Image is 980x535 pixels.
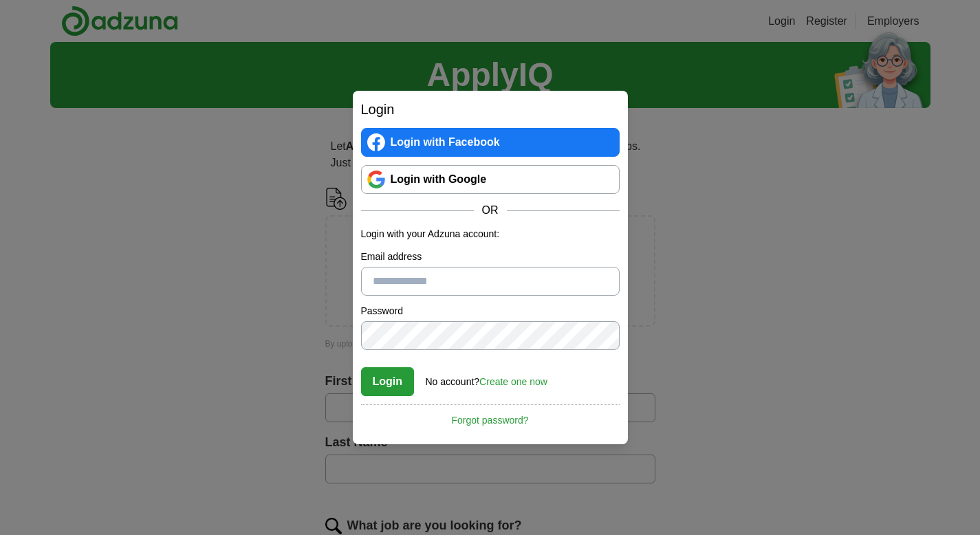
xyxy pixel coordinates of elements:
a: Login with Google [361,165,620,194]
h2: Login [361,99,620,120]
label: Email address [361,250,620,264]
p: Login with your Adzuna account: [361,227,620,241]
div: No account? [426,367,547,389]
label: Password [361,304,620,318]
button: Login [361,367,415,396]
a: Forgot password? [361,404,620,428]
a: Login with Facebook [361,128,620,157]
a: Create one now [479,376,547,387]
span: OR [474,202,507,219]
